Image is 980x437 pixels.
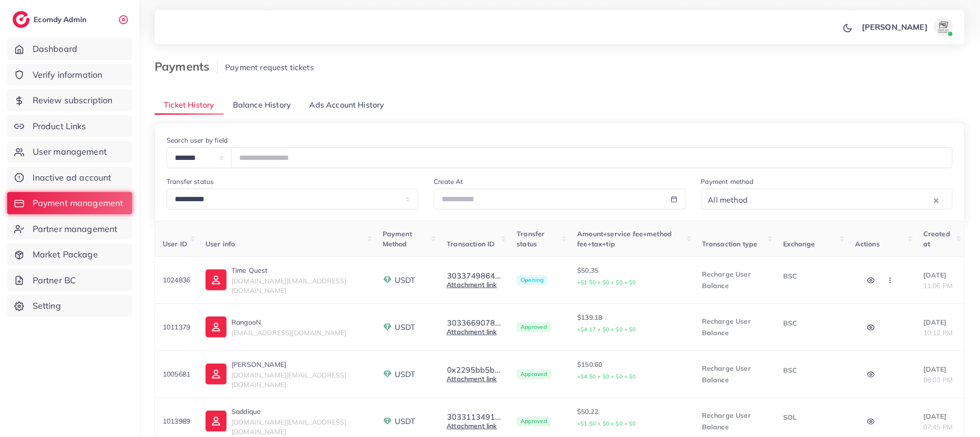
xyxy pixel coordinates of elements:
[231,328,346,337] span: [EMAIL_ADDRESS][DOMAIN_NAME]
[855,240,880,248] span: Actions
[163,321,190,333] p: 1011379
[163,368,190,380] p: 1005681
[12,11,89,28] a: logoEcomdy Admin
[517,369,551,380] span: Approved
[923,230,950,248] span: Created at
[702,363,768,386] p: Recharge User Balance
[33,69,103,81] span: Verify information
[163,274,190,286] p: 1024836
[231,418,346,436] span: [DOMAIN_NAME][EMAIL_ADDRESS][DOMAIN_NAME]
[395,275,416,286] span: USDT
[12,11,30,28] img: logo
[934,17,953,36] img: avatar
[395,369,416,380] span: USDT
[383,369,392,379] img: payment
[206,240,235,248] span: User info
[447,422,496,430] a: Attachment link
[923,328,953,337] span: 10:12 PM
[447,280,496,289] a: Attachment link
[577,279,636,286] small: +$1.50 + $0 + $0 + $0
[7,167,132,189] a: Inactive ad account
[434,177,463,186] label: Create At
[447,271,501,280] button: 3033749864...
[225,62,314,72] span: Payment request tickets
[923,364,956,375] p: [DATE]
[706,193,750,207] span: All method
[702,316,768,339] p: Recharge User Balance
[701,177,754,186] label: Payment method
[33,94,113,107] span: Review subscription
[155,60,218,73] h3: Payments
[923,316,956,328] p: [DATE]
[206,411,227,432] img: ic-user-info.36bf1079.svg
[231,371,346,389] span: [DOMAIN_NAME][EMAIL_ADDRESS][DOMAIN_NAME]
[206,316,227,338] img: ic-user-info.36bf1079.svg
[577,265,687,288] p: $50.35
[783,412,840,423] p: SOL
[395,416,416,427] span: USDT
[7,141,132,163] a: User management
[923,376,953,384] span: 08:03 PM
[923,281,953,290] span: 11:06 PM
[231,406,367,417] p: Saddique
[447,240,495,248] span: Transaction ID
[7,64,132,86] a: Verify information
[163,240,187,248] span: User ID
[395,322,416,333] span: USDT
[862,21,928,33] p: [PERSON_NAME]
[577,359,687,382] p: $150.60
[167,177,214,186] label: Transfer status
[7,295,132,317] a: Setting
[33,223,118,235] span: Partner management
[7,115,132,137] a: Product Links
[164,99,214,110] span: Ticket History
[33,146,107,158] span: User management
[923,269,956,281] p: [DATE]
[783,270,840,282] p: BSC
[517,322,551,333] span: Approved
[206,364,227,385] img: ic-user-info.36bf1079.svg
[231,359,367,370] p: [PERSON_NAME]
[7,243,132,266] a: Market Package
[383,275,392,285] img: payment
[33,248,98,261] span: Market Package
[383,322,392,332] img: payment
[783,317,840,329] p: BSC
[517,416,551,427] span: Approved
[447,365,501,374] button: 0x2295bb5b...
[447,375,496,383] a: Attachment link
[577,373,636,380] small: +$4.50 + $0 + $0 + $0
[447,328,496,336] a: Attachment link
[163,415,190,427] p: 1013989
[447,413,501,421] button: 3033113491...
[447,318,501,327] button: 3033669078...
[7,89,132,111] a: Review subscription
[33,300,61,312] span: Setting
[383,416,392,426] img: payment
[923,423,953,431] span: 07:45 PM
[783,240,815,248] span: Exchange
[7,192,132,214] a: Payment management
[923,411,956,422] p: [DATE]
[231,265,367,276] p: Time Quest
[7,218,132,240] a: Partner management
[517,230,544,248] span: Transfer status
[206,269,227,291] img: ic-user-info.36bf1079.svg
[167,135,228,145] label: Search user by field
[577,420,636,427] small: +$1.50 + $0 + $0 + $0
[577,230,672,248] span: Amount+service fee+method fee+tax+tip
[702,240,758,248] span: Transaction type
[934,194,939,206] button: Clear Selected
[33,274,76,287] span: Partner BC
[231,316,346,328] p: RangooN
[701,189,953,209] div: Search for option
[7,38,132,60] a: Dashboard
[231,277,346,295] span: [DOMAIN_NAME][EMAIL_ADDRESS][DOMAIN_NAME]
[34,15,89,24] h2: Ecomdy Admin
[783,364,840,376] p: BSC
[517,275,547,286] span: Opening
[33,120,86,133] span: Product Links
[233,99,291,110] span: Balance History
[310,99,385,110] span: Ads Account History
[702,410,768,433] p: Recharge User Balance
